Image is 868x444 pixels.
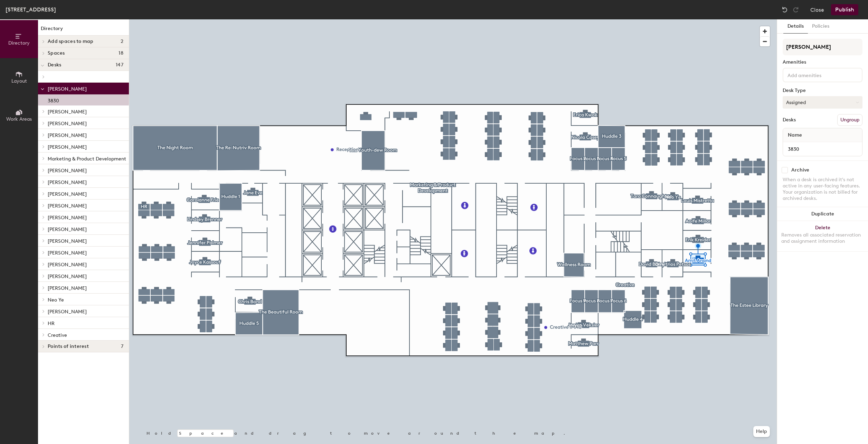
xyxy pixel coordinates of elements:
span: 18 [119,50,123,56]
span: [PERSON_NAME] [48,274,87,279]
button: Ungroup [837,114,862,126]
span: [PERSON_NAME] [48,121,87,127]
button: Publish [831,4,858,15]
span: [PERSON_NAME] [48,144,87,150]
p: 3830 [48,96,59,104]
span: Points of interest [48,344,89,349]
span: [PERSON_NAME] [48,215,87,221]
div: Removes all associated reservation and assignment information [781,232,864,244]
span: [PERSON_NAME] [48,191,87,197]
span: 147 [116,62,123,68]
span: [PERSON_NAME] [48,285,87,291]
span: 2 [121,39,123,44]
span: [PERSON_NAME] [48,226,87,232]
span: [PERSON_NAME] [48,262,87,268]
button: Policies [808,19,833,34]
div: When a desk is archived it's not active in any user-facing features. Your organization is not bil... [783,177,862,202]
input: Add amenities [786,71,848,79]
button: Duplicate [777,207,868,221]
span: [PERSON_NAME] [48,309,87,315]
button: Close [810,4,824,15]
span: [PERSON_NAME] [48,250,87,256]
h1: Directory [38,25,129,36]
img: Undo [781,6,788,13]
div: Desk Type [783,88,862,93]
div: Archive [791,167,809,173]
button: Assigned [783,96,862,109]
span: [PERSON_NAME] [48,238,87,244]
input: Unnamed desk [784,144,861,154]
span: Creative [48,332,67,338]
button: DeleteRemoves all associated reservation and assignment information [777,221,868,251]
span: Desks [48,62,61,68]
span: Name [784,129,805,141]
div: Desks [783,117,796,123]
button: Details [783,19,808,34]
span: Neo Ye [48,297,64,303]
button: Help [753,426,770,437]
div: [STREET_ADDRESS] [6,5,56,14]
span: Marketing & Product Development [48,156,126,162]
span: [PERSON_NAME] [48,109,87,115]
div: Amenities [783,59,862,65]
img: Redo [792,6,799,13]
span: Work Areas [6,116,32,122]
span: [PERSON_NAME] [48,203,87,209]
span: Add spaces to map [48,39,94,44]
span: Layout [11,78,27,84]
span: [PERSON_NAME] [48,168,87,174]
span: [PERSON_NAME] [48,86,87,92]
span: 7 [121,344,123,349]
span: HR [48,321,55,326]
span: [PERSON_NAME] [48,179,87,185]
span: [PERSON_NAME] [48,132,87,138]
span: Spaces [48,50,65,56]
span: Directory [8,40,30,46]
